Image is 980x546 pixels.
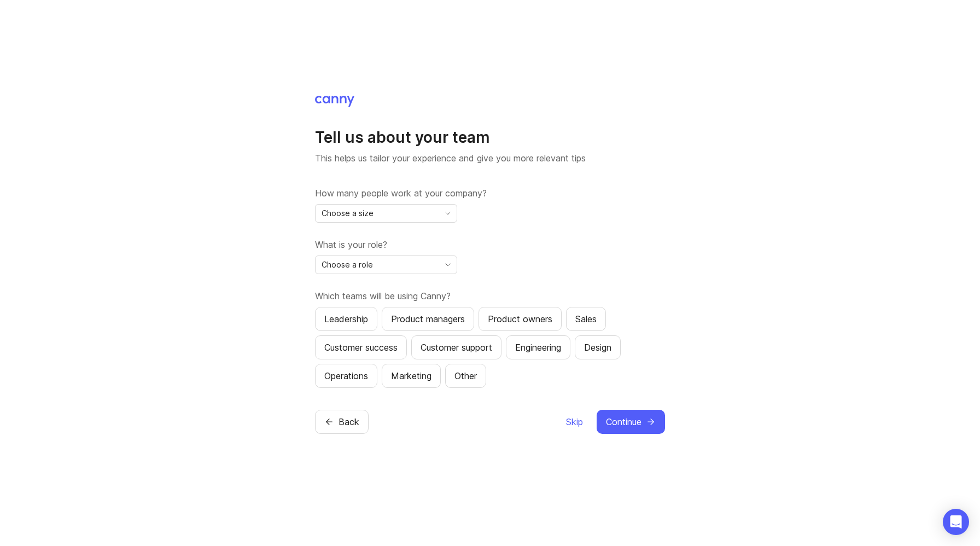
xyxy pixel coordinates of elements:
[506,335,570,359] button: Engineering
[324,312,368,326] div: Leadership
[339,415,359,428] span: Back
[315,238,665,251] label: What is your role?
[322,207,374,219] span: Choose a size
[382,364,441,388] button: Marketing
[566,307,606,331] button: Sales
[315,410,369,434] button: Back
[515,341,561,354] div: Engineering
[488,312,552,326] div: Product owners
[315,289,665,303] label: Which teams will be using Canny?
[391,369,431,382] div: Marketing
[439,209,457,218] svg: toggle icon
[315,364,377,388] button: Operations
[324,341,398,354] div: Customer success
[315,307,377,331] button: Leadership
[439,260,457,269] svg: toggle icon
[606,415,641,428] span: Continue
[445,364,486,388] button: Other
[315,255,457,274] div: toggle menu
[315,335,407,359] button: Customer success
[454,369,477,382] div: Other
[597,410,665,434] button: Continue
[584,341,611,354] div: Design
[315,96,354,107] img: Canny Home
[421,341,492,354] div: Customer support
[324,369,368,382] div: Operations
[565,410,584,434] button: Skip
[391,312,465,326] div: Product managers
[315,187,665,200] label: How many people work at your company?
[315,152,665,165] p: This helps us tailor your experience and give you more relevant tips
[315,127,665,147] h1: Tell us about your team
[575,312,597,326] div: Sales
[566,415,583,428] span: Skip
[315,204,457,223] div: toggle menu
[322,259,373,271] span: Choose a role
[411,335,501,359] button: Customer support
[479,307,562,331] button: Product owners
[382,307,474,331] button: Product managers
[943,509,969,535] div: Open Intercom Messenger
[575,335,621,359] button: Design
